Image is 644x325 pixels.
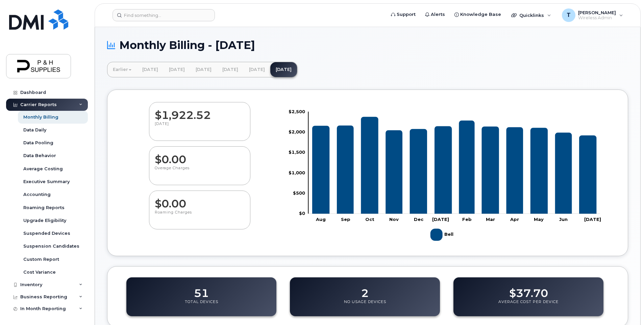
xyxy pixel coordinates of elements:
[293,190,305,196] tspan: $500
[509,280,548,299] dd: $37.70
[137,62,164,77] a: [DATE]
[534,217,544,222] tspan: May
[107,62,137,77] a: Earlier
[155,166,245,178] p: Overage Charges
[316,217,326,222] tspan: Aug
[341,217,350,222] tspan: Sep
[164,62,190,77] a: [DATE]
[510,217,519,222] tspan: Apr
[190,62,217,77] a: [DATE]
[312,117,597,214] g: Bell
[559,217,568,222] tspan: Jun
[289,108,601,243] g: Chart
[270,62,297,77] a: [DATE]
[107,39,628,51] h1: Monthly Billing - [DATE]
[498,299,559,311] p: Average Cost Per Device
[299,210,305,216] tspan: $0
[432,217,449,222] tspan: [DATE]
[155,210,245,222] p: Roaming Charges
[155,191,245,210] dd: $0.00
[389,217,399,222] tspan: Nov
[217,62,244,77] a: [DATE]
[289,129,305,134] tspan: $2,000
[155,121,245,133] p: [DATE]
[289,149,305,155] tspan: $1,500
[289,170,305,175] tspan: $1,000
[289,108,305,114] tspan: $2,500
[414,217,424,222] tspan: Dec
[584,217,601,222] tspan: [DATE]
[244,62,270,77] a: [DATE]
[344,299,386,311] p: No Usage Devices
[430,226,455,244] g: Bell
[185,299,218,311] p: Total Devices
[361,280,369,299] dd: 2
[194,280,209,299] dd: 51
[486,217,495,222] tspan: Mar
[155,102,245,121] dd: $1,922.52
[155,147,245,166] dd: $0.00
[430,226,455,244] g: Legend
[462,217,472,222] tspan: Feb
[365,217,374,222] tspan: Oct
